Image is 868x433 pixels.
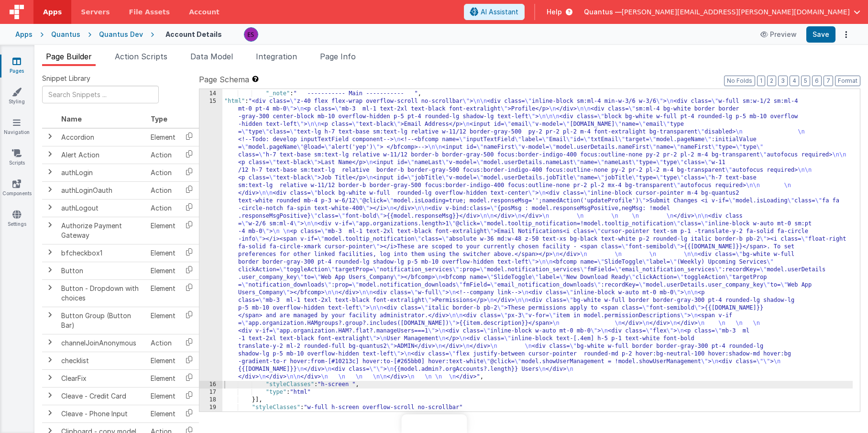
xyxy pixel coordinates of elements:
[199,389,222,396] div: 17
[320,52,356,61] span: Page Info
[244,28,258,41] img: 2445f8d87038429357ee99e9bdfcd63a
[755,27,802,42] button: Preview
[199,396,222,404] div: 18
[256,52,297,61] span: Integration
[57,307,147,334] td: Button Group (Button Bar)
[151,115,167,123] span: Type
[57,181,147,199] td: authLoginOauth
[147,369,179,387] td: Element
[481,7,518,17] span: AI Assistant
[824,76,833,86] button: 7
[147,352,179,369] td: Element
[147,146,179,164] td: Action
[190,52,233,61] span: Data Model
[147,387,179,405] td: Element
[57,279,147,307] td: Button - Dropdown with choices
[129,7,170,17] span: File Assets
[199,74,249,85] span: Page Schema
[57,405,147,422] td: Cleave - Phone Input
[147,279,179,307] td: Element
[42,86,159,103] input: Search Snippets ...
[835,76,860,86] button: Format
[57,164,147,181] td: authLogin
[724,76,755,86] button: No Folds
[584,7,860,17] button: Quantus — [PERSON_NAME][EMAIL_ADDRESS][PERSON_NAME][DOMAIN_NAME]
[622,7,850,17] span: [PERSON_NAME][EMAIL_ADDRESS][PERSON_NAME][DOMAIN_NAME]
[790,76,799,86] button: 4
[147,181,179,199] td: Action
[147,199,179,217] td: Action
[806,26,835,43] button: Save
[57,244,147,262] td: bfcheckbox1
[199,381,222,389] div: 16
[147,128,179,146] td: Element
[43,7,62,17] span: Apps
[57,387,147,405] td: Cleave - Credit Card
[147,307,179,334] td: Element
[839,28,853,41] button: Options
[767,76,776,86] button: 2
[81,7,110,17] span: Servers
[57,199,147,217] td: authLogout
[57,352,147,369] td: checklist
[778,76,788,86] button: 3
[147,405,179,422] td: Element
[584,7,622,17] span: Quantus —
[464,4,525,20] button: AI Assistant
[57,262,147,279] td: Button
[61,115,82,123] span: Name
[57,334,147,352] td: channelJoinAnonymous
[147,262,179,279] td: Element
[147,217,179,244] td: Element
[199,90,222,98] div: 14
[147,244,179,262] td: Element
[547,7,562,17] span: Help
[812,76,822,86] button: 6
[147,164,179,181] td: Action
[115,52,167,61] span: Action Scripts
[99,30,143,39] div: Quantus Dev
[801,76,810,86] button: 5
[757,76,765,86] button: 1
[57,146,147,164] td: Alert Action
[165,31,222,38] h4: Account Details
[57,369,147,387] td: ClearFix
[147,334,179,352] td: Action
[199,98,222,381] div: 15
[42,74,90,83] span: Snippet Library
[57,217,147,244] td: Authorize Payment Gateway
[15,30,33,39] div: Apps
[57,128,147,146] td: Accordion
[199,404,222,411] div: 19
[51,30,80,39] div: Quantus
[46,52,92,61] span: Page Builder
